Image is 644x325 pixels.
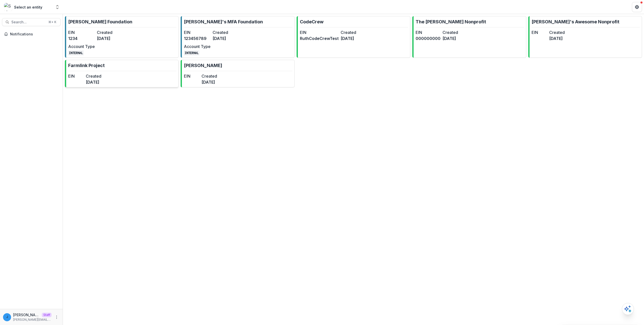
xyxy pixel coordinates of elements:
code: INTERNAL [184,50,199,56]
a: [PERSON_NAME]'s MFA FoundationEIN123456789Created[DATE]Account TypeINTERNAL [181,16,294,58]
div: ⌘ + K [47,19,57,25]
dd: RuthCodeCrewTest [300,35,339,41]
dt: EIN [532,29,547,35]
a: [PERSON_NAME]EINCreated[DATE] [181,60,294,87]
dd: [DATE] [341,35,379,41]
dt: Created [213,29,239,35]
dt: EIN [184,29,211,35]
dt: Created [86,73,101,79]
dd: [DATE] [202,79,217,85]
dd: [DATE] [213,35,239,41]
dd: [DATE] [97,35,124,41]
dt: Created [442,29,467,35]
dt: Account Type [184,43,211,49]
button: More [54,314,60,320]
p: CodeCrew [300,18,324,25]
dd: [DATE] [442,35,467,41]
dt: Created [202,73,217,79]
div: Select an entity [14,5,42,10]
a: The [PERSON_NAME] NonprofitEIN000000000Created[DATE] [412,16,526,58]
p: [PERSON_NAME] Foundation [68,18,132,25]
dt: Created [549,29,565,35]
p: [PERSON_NAME][EMAIL_ADDRESS][DOMAIN_NAME] [13,317,52,322]
a: CodeCrewEINRuthCodeCrewTestCreated[DATE] [297,16,410,58]
a: [PERSON_NAME]'s Awesome NonprofitEINCreated[DATE] [528,16,642,58]
button: Notifications [2,30,61,38]
a: Farmlink ProjectEINCreated[DATE] [65,60,179,87]
button: Get Help [632,2,642,12]
dd: 123456789 [184,35,211,41]
img: Select an entity [4,3,12,11]
dt: EIN [184,73,199,79]
div: jonah@trytemelio.com [6,315,8,319]
dd: [DATE] [549,35,565,41]
dt: Created [97,29,124,35]
p: Staff [42,313,52,317]
button: Open AI Assistant [622,303,634,315]
dd: 1234 [68,35,95,41]
p: [PERSON_NAME][EMAIL_ADDRESS][DOMAIN_NAME] [13,312,40,317]
p: Farmlink Project [68,62,105,69]
p: [PERSON_NAME]'s MFA Foundation [184,18,263,25]
p: [PERSON_NAME]'s Awesome Nonprofit [532,18,619,25]
dd: [DATE] [86,79,101,85]
span: Search... [11,20,45,24]
p: The [PERSON_NAME] Nonprofit [416,18,486,25]
dt: EIN [68,73,84,79]
dt: EIN [416,29,440,35]
dt: EIN [68,29,95,35]
a: [PERSON_NAME] FoundationEIN1234Created[DATE]Account TypeINTERNAL [65,16,179,58]
p: [PERSON_NAME] [184,62,222,69]
dt: EIN [300,29,339,35]
dd: 000000000 [416,35,440,41]
code: INTERNAL [68,50,84,56]
button: Open entity switcher [54,2,61,12]
span: Notifications [10,32,59,36]
button: Search... [2,18,61,26]
dt: Created [341,29,379,35]
dt: Account Type [68,43,95,49]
